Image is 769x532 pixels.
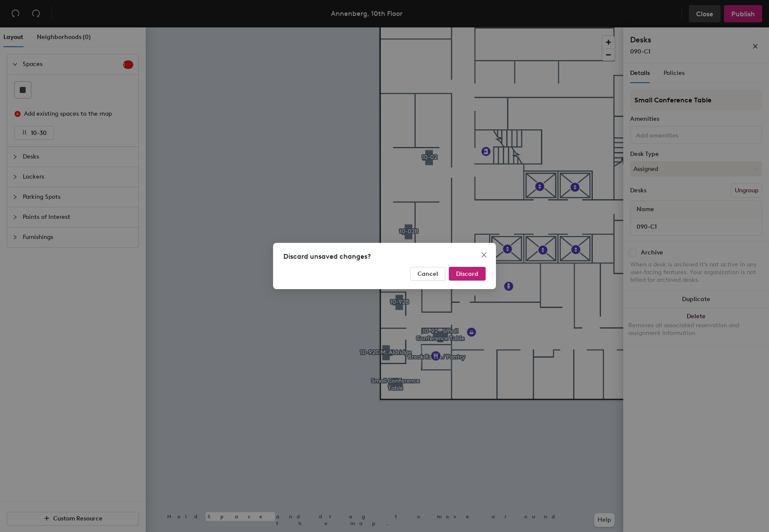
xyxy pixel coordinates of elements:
span: Close [477,251,491,258]
span: Discard [456,270,478,278]
button: Close [477,248,491,262]
span: close [481,251,487,258]
div: Discard unsaved changes? [283,251,486,262]
button: Cancel [410,267,445,281]
button: Discard [449,267,486,281]
span: Cancel [418,270,438,278]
